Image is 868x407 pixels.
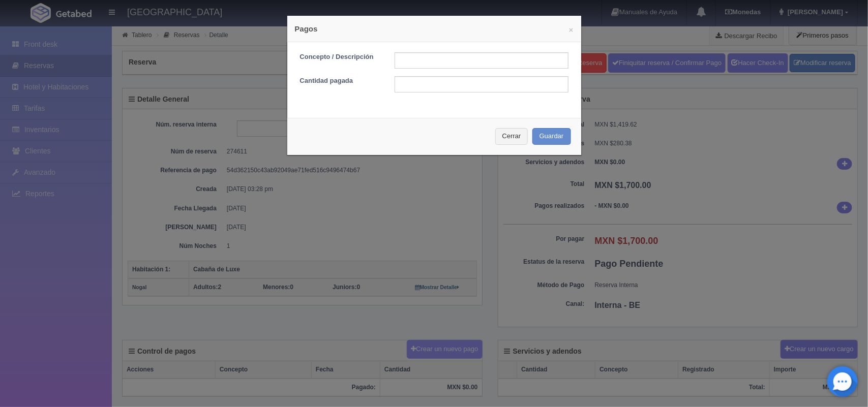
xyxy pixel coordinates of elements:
[532,128,571,145] button: Guardar
[292,52,387,62] label: Concepto / Descripción
[292,76,387,86] label: Cantidad pagada
[295,23,574,34] h4: Pagos
[495,128,528,145] button: Cerrar
[569,26,574,34] button: ×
